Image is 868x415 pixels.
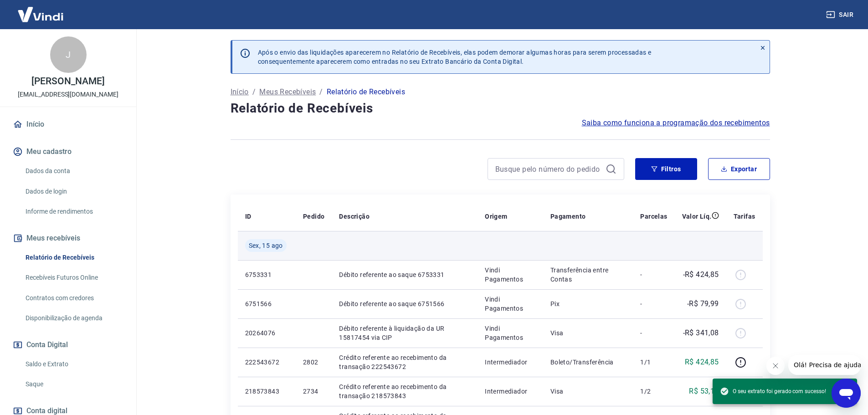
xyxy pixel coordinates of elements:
[303,358,324,367] p: 2802
[788,355,861,375] iframe: Mensagem da empresa
[258,48,652,66] p: Após o envio das liquidações aparecerem no Relatório de Recebíveis, elas podem demorar algumas ho...
[720,387,826,396] span: O seu extrato foi gerado com sucesso!
[249,241,283,250] span: Sex, 15 ago
[640,358,667,367] p: 1/1
[31,77,104,86] p: [PERSON_NAME]
[485,212,507,221] p: Origem
[734,212,755,221] p: Tarifas
[485,266,536,284] p: Vindi Pagamentos
[327,87,405,97] p: Relatório de Recebíveis
[689,386,719,397] p: R$ 53,14
[339,382,470,400] p: Crédito referente ao recebimento da transação 218573843
[485,358,536,367] p: Intermediador
[231,87,249,97] a: Início
[22,268,125,287] a: Recebíveis Futuros Online
[303,212,324,221] p: Pedido
[832,379,861,408] iframe: Botão para abrir a janela de mensagens
[640,270,667,279] p: -
[550,358,626,367] p: Boleto/Transferência
[687,298,719,309] p: -R$ 79,99
[245,299,288,308] p: 6751566
[22,375,125,394] a: Saque
[252,87,256,97] p: /
[245,358,288,367] p: 222543672
[550,212,586,221] p: Pagamento
[485,324,536,342] p: Vindi Pagamentos
[245,328,288,338] p: 20264076
[22,162,125,180] a: Dados da conta
[708,158,770,180] button: Exportar
[582,118,770,128] a: Saiba como funciona a programação dos recebimentos
[550,299,626,308] p: Pix
[683,328,719,338] p: -R$ 341,08
[259,87,316,97] a: Meus Recebíveis
[22,309,125,328] a: Disponibilização de agenda
[640,328,667,338] p: -
[339,353,470,371] p: Crédito referente ao recebimento da transação 222543672
[50,36,87,73] div: J
[18,90,118,99] p: [EMAIL_ADDRESS][DOMAIN_NAME]
[245,212,252,221] p: ID
[11,142,125,162] button: Meu cadastro
[11,114,125,134] a: Início
[339,299,470,308] p: Débito referente ao saque 6751566
[640,212,667,221] p: Parcelas
[485,295,536,313] p: Vindi Pagamentos
[640,299,667,308] p: -
[339,270,470,279] p: Débito referente ao saque 6753331
[485,387,536,396] p: Intermediador
[683,269,719,280] p: -R$ 424,85
[22,355,125,374] a: Saldo e Extrato
[11,335,125,355] button: Conta Digital
[5,6,77,14] span: Olá! Precisa de ajuda?
[635,158,697,180] button: Filtros
[11,0,70,28] img: Vindi
[245,270,288,279] p: 6753331
[303,387,324,396] p: 2734
[339,324,470,342] p: Débito referente à liquidação da UR 15817454 via CIP
[339,212,370,221] p: Descrição
[22,289,125,307] a: Contratos com credores
[685,357,719,368] p: R$ 424,85
[245,387,288,396] p: 218573843
[231,99,770,118] h4: Relatório de Recebíveis
[550,266,626,284] p: Transferência entre Contas
[824,6,857,23] button: Sair
[22,248,125,267] a: Relatório de Recebíveis
[319,87,323,97] p: /
[550,387,626,396] p: Visa
[22,182,125,201] a: Dados de login
[682,212,712,221] p: Valor Líq.
[495,162,602,176] input: Busque pelo número do pedido
[11,228,125,248] button: Meus recebíveis
[640,387,667,396] p: 1/2
[766,357,785,375] iframe: Fechar mensagem
[550,328,626,338] p: Visa
[22,202,125,221] a: Informe de rendimentos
